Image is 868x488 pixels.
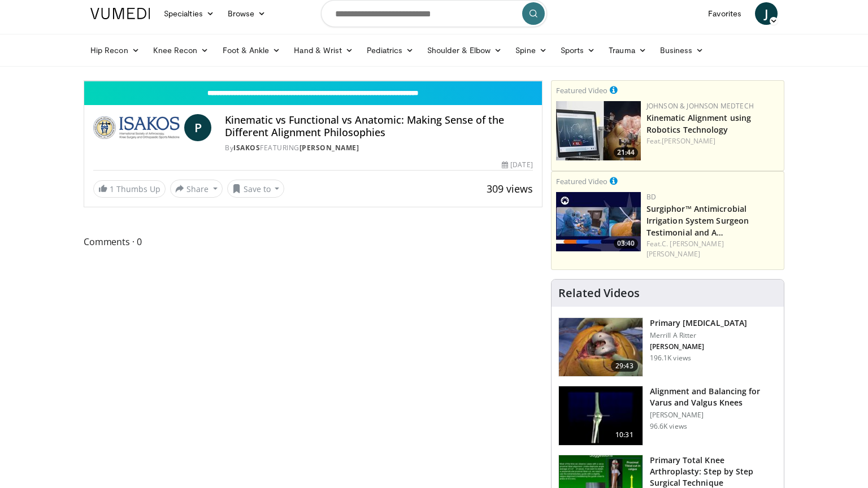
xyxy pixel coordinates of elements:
a: Sports [554,39,602,62]
a: Hand & Wrist [287,39,360,62]
a: 10:31 Alignment and Balancing for Varus and Valgus Knees [PERSON_NAME] 96.6K views [558,386,777,446]
a: Kinematic Alignment using Robotics Technology [646,112,752,135]
small: Featured Video [556,176,607,186]
div: [DATE] [502,160,532,170]
p: 96.6K views [650,422,687,431]
a: P [184,114,211,141]
p: 196.1K views [650,354,691,363]
button: Save to [227,180,285,198]
a: Specialties [157,2,221,25]
img: 85482610-0380-4aae-aa4a-4a9be0c1a4f1.150x105_q85_crop-smart_upscale.jpg [556,101,641,160]
p: [PERSON_NAME] [650,411,777,420]
a: Pediatrics [360,39,420,62]
img: 297061_3.png.150x105_q85_crop-smart_upscale.jpg [559,318,643,377]
a: ISAKOS [233,143,260,152]
video-js: Video Player [84,81,542,81]
a: Hip Recon [84,39,146,62]
img: 70422da6-974a-44ac-bf9d-78c82a89d891.150x105_q85_crop-smart_upscale.jpg [556,192,641,251]
a: Favorites [701,2,748,25]
a: Surgiphor™ Antimicrobial Irrigation System Surgeon Testimonial and A… [646,203,749,238]
a: [PERSON_NAME] [300,143,359,152]
span: 29:43 [611,360,638,372]
h3: Primary [MEDICAL_DATA] [650,317,747,329]
a: Browse [221,2,273,25]
span: 03:40 [614,238,638,249]
span: Comments 0 [84,234,542,249]
p: Merrill A Ritter [650,331,747,340]
a: 1 Thumbs Up [93,180,166,198]
a: 29:43 Primary [MEDICAL_DATA] Merrill A Ritter [PERSON_NAME] 196.1K views [558,317,777,377]
h4: Kinematic vs Functional vs Anatomic: Making Sense of the Different Alignment Philosophies [225,114,532,138]
a: 03:40 [556,192,641,251]
p: [PERSON_NAME] [650,342,747,351]
img: 38523_0000_3.png.150x105_q85_crop-smart_upscale.jpg [559,386,643,445]
img: VuMedi Logo [90,8,150,19]
a: Shoulder & Elbow [420,39,509,62]
div: Feat. [646,239,779,259]
div: By FEATURING [225,143,532,153]
a: Trauma [602,39,653,62]
a: 21:44 [556,101,641,160]
div: Feat. [646,136,779,146]
span: 1 [110,184,114,194]
a: J [755,2,778,25]
a: C. [PERSON_NAME] [PERSON_NAME] [646,239,724,259]
h4: Related Videos [558,286,640,300]
span: 21:44 [614,147,638,158]
a: Foot & Ankle [216,39,288,62]
a: BD [646,192,656,202]
small: Featured Video [556,85,607,95]
span: 309 views [487,182,533,195]
a: Business [653,39,711,62]
a: Knee Recon [146,39,216,62]
a: [PERSON_NAME] [662,136,715,146]
a: Johnson & Johnson MedTech [646,101,754,111]
h3: Alignment and Balancing for Varus and Valgus Knees [650,386,777,408]
span: 10:31 [611,429,638,441]
img: ISAKOS [93,114,180,141]
button: Share [170,180,223,198]
a: Spine [509,39,553,62]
